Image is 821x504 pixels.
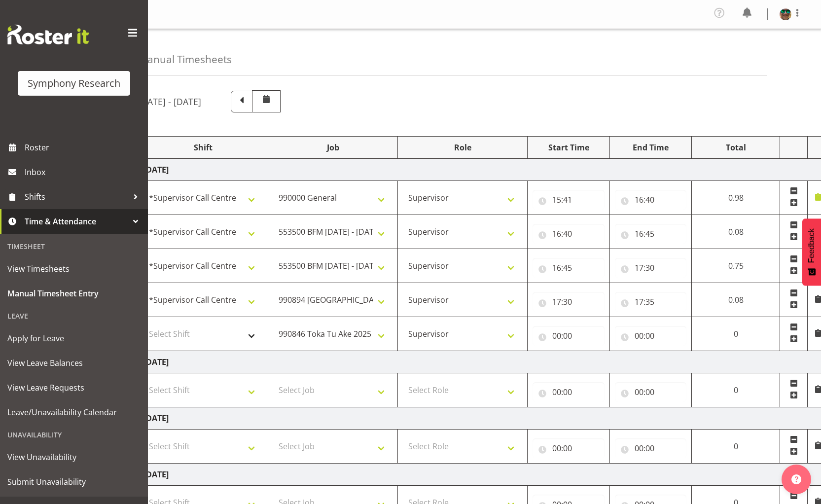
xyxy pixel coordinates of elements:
a: View Leave Balances [2,351,145,375]
div: Leave [2,306,145,326]
span: View Timesheets [7,261,141,276]
td: 0 [692,373,780,407]
input: Click to select... [533,190,605,210]
input: Click to select... [615,382,687,402]
span: Shifts [25,189,128,204]
input: Click to select... [533,224,605,244]
div: Symphony Research [28,76,120,91]
div: Total [697,142,775,153]
div: Shift [143,142,263,153]
span: Leave/Unavailability Calendar [7,405,141,420]
img: help-xxl-2.png [791,474,801,484]
a: View Timesheets [2,256,145,281]
td: 0.75 [692,249,780,283]
a: Leave/Unavailability Calendar [2,400,145,425]
span: Inbox [25,165,143,180]
span: Submit Unavailability [7,474,141,489]
h5: [DATE] - [DATE] [138,96,201,107]
span: Manual Timesheet Entry [7,286,141,301]
td: 0.08 [692,283,780,317]
input: Click to select... [615,258,687,278]
a: View Leave Requests [2,375,145,400]
span: Apply for Leave [7,331,141,346]
div: Role [403,142,522,153]
span: View Leave Requests [7,380,141,395]
div: Unavailability [2,425,145,445]
a: Submit Unavailability [2,469,145,494]
img: Rosterit website logo [7,25,89,44]
div: Job [273,142,393,153]
input: Click to select... [533,382,605,402]
span: Roster [25,140,143,155]
div: End Time [615,142,687,153]
input: Click to select... [615,224,687,244]
input: Click to select... [615,190,687,210]
h4: Manual Timesheets [138,54,232,65]
span: Time & Attendance [25,214,128,229]
td: 0.98 [692,181,780,215]
td: 0 [692,430,780,464]
input: Click to select... [615,326,687,346]
input: Click to select... [533,438,605,458]
td: 0.08 [692,215,780,249]
a: Manual Timesheet Entry [2,281,145,306]
span: Feedback [807,228,816,263]
button: Feedback - Show survey [802,218,821,286]
input: Click to select... [615,438,687,458]
input: Click to select... [533,292,605,312]
div: Start Time [533,142,605,153]
span: View Unavailability [7,450,141,465]
div: Timesheet [2,236,145,256]
a: View Unavailability [2,445,145,469]
input: Click to select... [615,292,687,312]
td: 0 [692,317,780,351]
input: Click to select... [533,258,605,278]
img: said-a-husainf550afc858a57597b0cc8f557ce64376.png [780,8,791,20]
a: Apply for Leave [2,326,145,351]
span: View Leave Balances [7,356,141,370]
input: Click to select... [533,326,605,346]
